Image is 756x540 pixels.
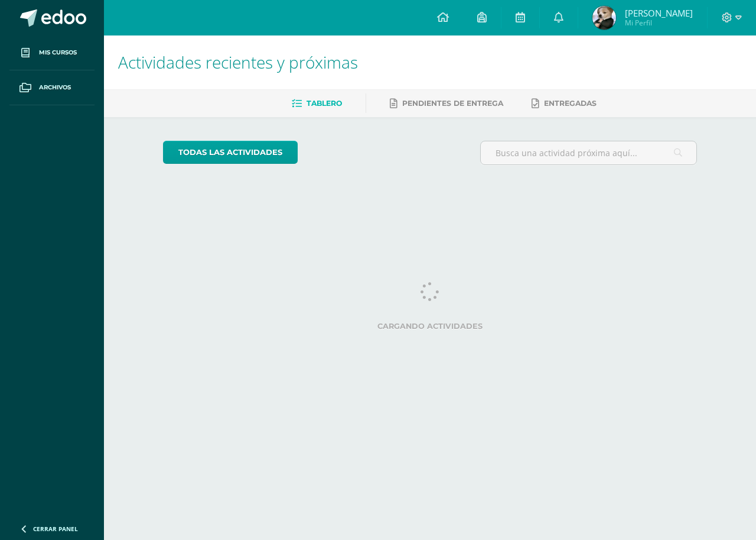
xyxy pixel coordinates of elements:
a: Pendientes de entrega [390,94,503,113]
a: Mis cursos [9,35,94,70]
img: 34f7943ea4c6b9a2f9c1008682206d6f.png [592,6,616,30]
a: Entregadas [532,94,597,113]
span: Mis cursos [39,48,77,57]
span: Mi Perfil [625,18,693,28]
span: [PERSON_NAME] [625,7,693,19]
span: Cerrar panel [33,525,78,533]
label: Cargando actividades [163,322,698,331]
span: Pendientes de entrega [402,99,503,108]
span: Tablero [307,99,342,108]
span: Entregadas [544,99,597,108]
a: todas las Actividades [163,141,298,164]
input: Busca una actividad próxima aquí... [481,141,697,164]
span: Archivos [39,83,71,92]
a: Archivos [9,70,94,105]
a: Tablero [292,94,342,113]
span: Actividades recientes y próximas [118,51,358,73]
